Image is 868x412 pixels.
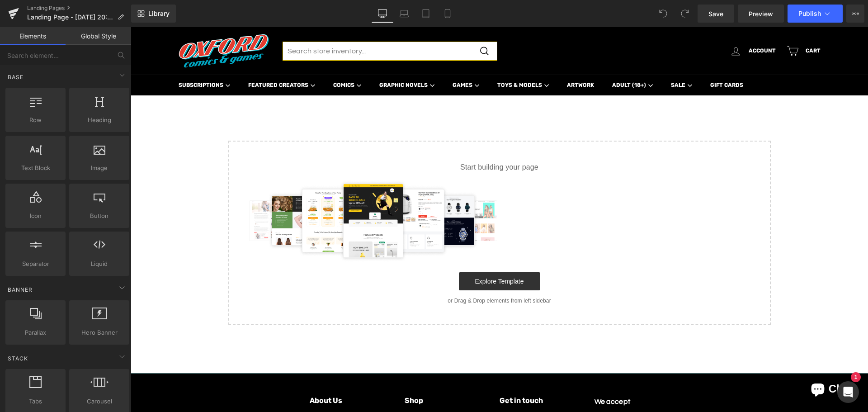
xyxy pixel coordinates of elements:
[72,328,127,337] span: Hero Banner
[27,5,131,12] a: Landing Pages
[749,9,773,19] span: Preview
[427,47,472,68] a: Artwork
[131,5,176,23] a: New Library
[112,135,626,146] p: Start building your page
[72,115,127,125] span: Heading
[72,163,127,173] span: Image
[8,115,63,125] span: Row
[7,285,33,294] span: Banner
[675,20,690,27] span: Cart
[369,369,464,378] h2: Get in touch
[8,211,63,221] span: Icon
[415,5,437,23] a: Tablet
[193,47,240,68] summary: Comics
[66,27,131,45] a: Global Style
[179,369,274,378] h2: About Us
[358,47,427,68] summary: Toys & Models
[72,211,127,221] span: Button
[274,369,369,378] h2: Shop
[240,47,313,68] summary: Graphic Novels
[72,259,127,269] span: Liquid
[393,5,415,23] a: Laptop
[788,5,843,23] button: Publish
[738,5,784,23] a: Preview
[472,47,531,68] summary: Adult (18+)
[7,73,24,81] span: Base
[108,47,193,68] summary: Featured Creators
[837,381,859,403] div: Open Intercom Messenger
[179,384,201,398] a: Search
[594,10,651,37] a: Account
[39,47,108,68] summary: Subscriptions
[531,47,571,68] summary: Sale
[798,10,821,17] span: Publish
[676,5,694,23] button: Redo
[112,270,626,277] p: or Drag & Drop elements from left sidebar
[369,384,442,398] a: [PHONE_NUMBER]
[27,14,114,21] span: Landing Page - [DATE] 20:21:03
[8,328,63,337] span: Parallax
[618,20,645,27] span: Account
[571,47,622,68] a: Gift Cards
[274,384,316,398] a: All Categories
[148,9,170,18] span: Library
[72,397,127,406] span: Carousel
[152,14,367,33] input: Search store inventory...
[846,5,864,23] button: More
[8,163,63,173] span: Text Block
[313,47,358,68] summary: Games
[7,354,29,363] span: Stack
[437,5,458,23] a: Mobile
[651,10,695,37] a: Cart
[708,9,723,19] span: Save
[30,47,708,68] div: Primary
[372,5,393,23] a: Desktop
[464,369,559,380] div: We accept
[328,245,410,263] a: Explore Template
[8,259,63,269] span: Separator
[654,5,672,23] button: Undo
[672,348,730,378] inbox-online-store-chat: Shopify online store chat
[8,397,63,406] span: Tabs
